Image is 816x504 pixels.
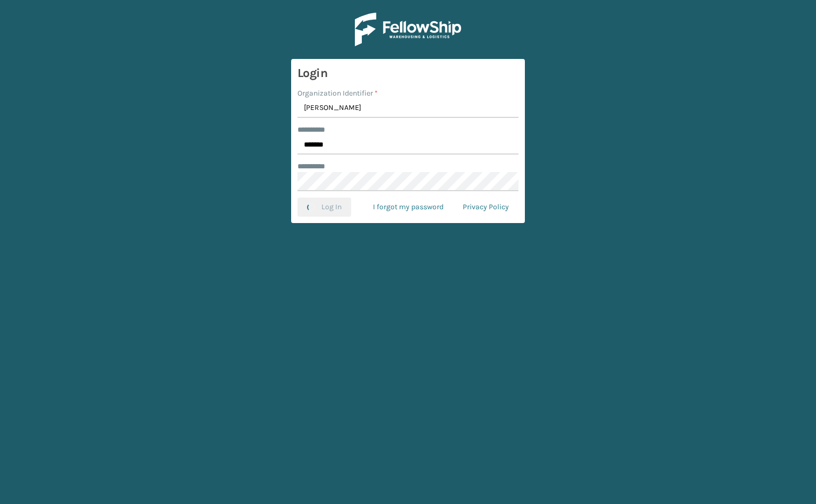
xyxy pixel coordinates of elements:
[297,88,378,99] label: Organization Identifier
[297,198,351,217] button: Log In
[363,198,453,217] a: I forgot my password
[297,65,518,81] h3: Login
[453,198,518,217] a: Privacy Policy
[355,13,461,46] img: Logo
